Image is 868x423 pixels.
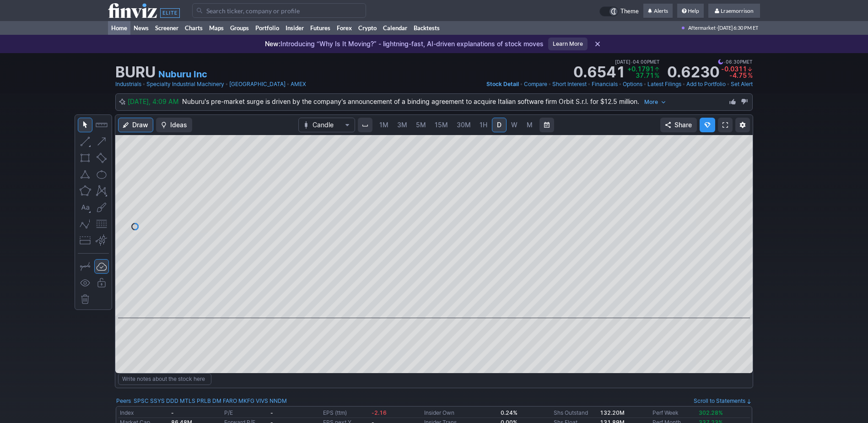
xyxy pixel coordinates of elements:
a: Calendar [380,21,410,35]
span: % [748,71,753,79]
button: Interval [358,118,372,132]
span: Aftermarket · [688,21,718,35]
span: W [511,121,518,129]
span: • [225,80,228,89]
a: Insider [282,21,307,35]
a: Specialty Industrial Machinery [146,80,224,89]
span: • [619,80,622,89]
a: DDD [166,396,178,406]
span: • [682,80,685,89]
span: • [643,80,647,89]
span: [DATE] 04:00PM ET [615,58,660,66]
a: M [522,118,537,132]
span: New: [265,40,280,48]
a: Forex [334,21,355,35]
button: Fibonacci retracements [94,217,109,231]
button: Rectangle [78,151,92,165]
span: • [142,80,146,89]
button: Polygon [78,184,92,198]
a: Compare [524,80,547,89]
button: Triangle [78,167,92,182]
span: 15M [435,121,448,129]
span: Stock Detail [486,81,519,87]
span: • [723,58,726,66]
button: Elliott waves [78,217,92,231]
span: [DATE], 4:09 AM [128,98,182,105]
button: Drawings Autosave: On [94,259,109,274]
td: Perf Week [651,408,697,418]
button: Range [539,118,554,132]
div: : [116,396,287,406]
a: MTLS [180,396,195,406]
span: More [644,98,658,107]
p: Introducing “Why Is It Moving?” - lightning-fast, AI-driven explanations of stock moves [265,39,544,49]
b: 0.24% [501,409,518,416]
button: Anchored VWAP [94,233,109,248]
a: 1H [475,118,491,132]
h1: BURU [115,65,156,80]
span: 302.28% [699,409,723,416]
a: Peers [116,397,131,404]
a: Financials [592,80,618,89]
a: 30M [453,118,475,132]
button: Arrow [94,134,109,149]
a: Fullscreen [718,118,733,132]
a: News [130,21,152,35]
td: Index [118,408,169,418]
span: • [286,80,290,89]
td: EPS (ttm) [321,408,369,418]
button: Brush [94,200,109,215]
button: Ideas [156,118,192,132]
a: Stock Detail [486,80,519,89]
button: Ellipse [94,167,109,182]
span: M [527,121,533,129]
a: Crypto [355,21,380,35]
span: +0.1791 [627,65,654,73]
a: Screener [152,21,182,35]
a: Futures [307,21,334,35]
button: Hide drawings [78,276,92,290]
a: Lraemorrison [708,4,760,18]
span: Candle [313,120,341,130]
button: Position [78,233,92,248]
a: Latest Filings [647,80,681,89]
a: 1M [375,118,393,132]
button: Explore new features [700,118,715,132]
a: Alerts [643,4,673,18]
span: D [497,121,501,129]
button: Chart Settings [735,118,750,132]
span: • [588,80,591,89]
span: [DATE] 6:30 PM ET [718,21,758,35]
a: 3M [393,118,411,132]
span: • [520,80,523,89]
a: [GEOGRAPHIC_DATA] [229,80,286,89]
button: Chart Type [298,118,355,132]
span: 37.71 [636,71,654,79]
span: Lraemorrison [721,7,754,14]
span: Draw [132,120,148,130]
input: Search [192,3,366,18]
td: P/E [222,408,269,418]
span: 1H [480,121,487,129]
a: FARO [223,396,237,406]
a: Learn More [548,38,588,50]
a: NNDM [270,396,287,406]
a: W [507,118,522,132]
span: -0.0311 [721,65,747,73]
span: 30M [457,121,471,129]
a: Help [677,4,704,18]
span: • [727,80,730,89]
a: Short Interest [552,80,587,89]
b: 132.20M [600,409,625,416]
a: Maps [206,21,227,35]
span: • [631,58,633,66]
a: PRLB [197,396,211,406]
button: Rotated rectangle [94,151,109,165]
a: SPSC [134,396,149,406]
a: Theme [599,6,639,16]
a: Home [108,21,130,35]
a: Nuburu Inc [158,68,207,81]
button: Drawing mode: Single [78,259,92,274]
a: Set Alert [731,80,753,89]
td: Shs Outstand [552,408,598,418]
